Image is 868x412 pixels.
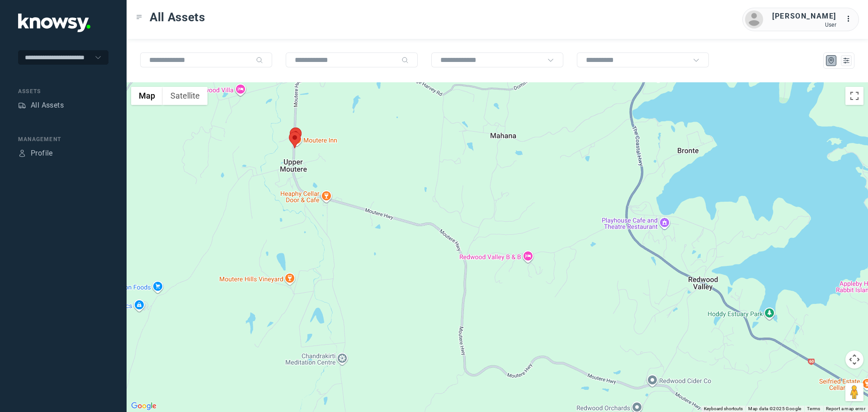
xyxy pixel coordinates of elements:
[129,400,159,412] img: Google
[772,22,836,28] div: User
[846,15,855,22] tspan: ...
[842,57,850,65] div: List
[256,57,263,64] div: Search
[18,87,108,95] div: Assets
[401,57,409,64] div: Search
[131,87,163,105] button: Show street map
[136,14,142,20] div: Toggle Menu
[807,406,821,411] a: Terms (opens in new tab)
[745,10,763,28] img: avatar.png
[845,383,863,401] button: Drag Pegman onto the map to open Street View
[129,400,159,412] a: Open this area in Google Maps (opens a new window)
[845,87,863,105] button: Toggle fullscreen view
[845,350,863,369] button: Map camera controls
[150,9,205,25] span: All Assets
[31,100,64,111] div: All Assets
[704,406,743,412] button: Keyboard shortcuts
[772,11,836,22] div: [PERSON_NAME]
[18,14,90,32] img: Application Logo
[827,57,835,65] div: Map
[18,149,26,157] div: Profile
[31,148,53,159] div: Profile
[18,101,26,109] div: Assets
[18,148,53,159] a: ProfileProfile
[18,100,64,111] a: AssetsAll Assets
[826,406,865,411] a: Report a map error
[845,14,856,24] div: :
[845,14,856,26] div: :
[748,406,801,411] span: Map data ©2025 Google
[163,87,208,105] button: Show satellite imagery
[18,135,108,143] div: Management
